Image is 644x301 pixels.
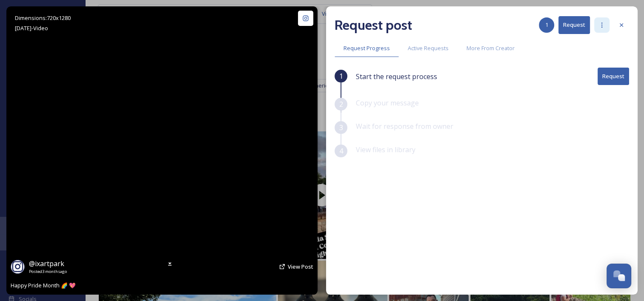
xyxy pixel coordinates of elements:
span: 3 [339,122,343,133]
span: [DATE] - Video [15,24,48,32]
span: Start the request process [356,71,437,82]
button: Open Chat [607,264,631,288]
span: More From Creator [467,44,515,52]
span: 1 [339,71,343,81]
span: 4 [339,146,343,156]
span: Happy Pride Month 🌈 💖 [11,281,76,289]
a: @ixartpark [29,258,67,269]
a: View Post [288,263,313,271]
span: View files in library [356,145,415,154]
span: Wait for response from owner [356,122,453,131]
h2: Request post [335,15,412,35]
span: Request Progress [343,44,390,52]
span: 1 [545,21,548,29]
video: Happy Pride Month 🌈 💖 [81,6,243,295]
span: Copy your message [356,98,419,108]
span: Active Requests [408,44,449,52]
span: 2 [339,99,343,109]
span: @ ixartpark [29,259,64,268]
span: Posted 3 months ago [29,269,67,275]
button: Request [558,16,590,34]
span: Dimensions: 720 x 1280 [15,14,71,22]
span: View Post [288,263,313,270]
button: Request [598,68,629,85]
